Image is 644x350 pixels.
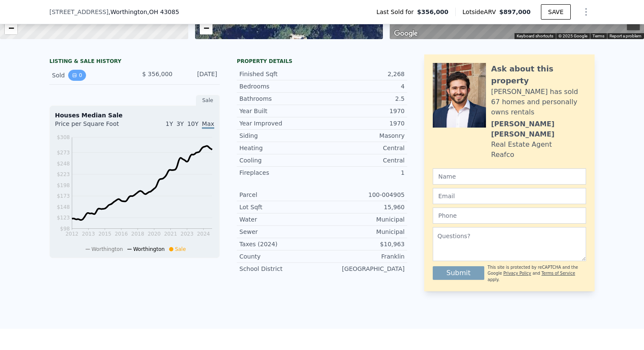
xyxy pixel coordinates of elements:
[609,34,641,38] a: Report a problem
[578,3,595,20] button: Show Options
[57,150,70,156] tspan: $273
[57,182,70,188] tspan: $198
[239,215,322,224] div: Water
[322,240,405,248] div: $10,963
[98,231,112,237] tspan: 2015
[239,82,322,91] div: Bedrooms
[68,70,86,81] button: View historical data
[49,8,109,16] span: [STREET_ADDRESS]
[5,22,17,34] a: Zoom out
[491,87,586,117] div: [PERSON_NAME] has sold 67 homes and personally owns rentals
[433,168,586,185] input: Name
[179,70,217,81] div: [DATE]
[92,246,123,252] span: Worthington
[541,4,571,20] button: SAVE
[491,150,514,160] div: Reafco
[322,131,405,140] div: Masonry
[491,139,552,150] div: Real Estate Agent
[322,252,405,261] div: Franklin
[148,231,161,237] tspan: 2020
[147,9,179,15] span: , OH 43085
[237,58,407,65] div: Property details
[322,156,405,165] div: Central
[558,34,587,38] span: © 2025 Google
[203,23,209,33] span: −
[115,231,128,237] tspan: 2016
[239,156,322,165] div: Cooling
[417,8,448,16] span: $356,000
[109,8,179,16] span: , Worthington
[322,70,405,78] div: 2,268
[239,265,322,273] div: School District
[239,144,322,152] div: Heating
[433,266,484,280] button: Submit
[377,8,417,16] span: Last Sold for
[239,228,322,236] div: Sewer
[52,70,128,81] div: Sold
[503,271,531,276] a: Privacy Policy
[142,71,172,77] span: $ 356,000
[541,271,575,276] a: Terms of Service
[9,23,14,33] span: −
[517,33,553,39] button: Keyboard shortcuts
[239,203,322,211] div: Lot Sqft
[239,70,322,78] div: Finished Sqft
[322,94,405,103] div: 2.5
[57,215,70,221] tspan: $123
[239,168,322,177] div: Fireplaces
[197,231,210,237] tspan: 2024
[322,168,405,177] div: 1
[200,22,213,34] a: Zoom out
[187,120,198,127] span: 10Y
[433,188,586,204] input: Email
[60,226,70,232] tspan: $98
[239,191,322,199] div: Parcel
[131,231,144,237] tspan: 2018
[592,34,604,38] a: Terms (opens in new tab)
[322,107,405,115] div: 1970
[239,107,322,115] div: Year Built
[239,131,322,140] div: Siding
[322,144,405,152] div: Central
[239,252,322,261] div: County
[66,231,79,237] tspan: 2012
[322,228,405,236] div: Municipal
[164,231,177,237] tspan: 2021
[322,119,405,128] div: 1970
[55,111,214,120] div: Houses Median Sale
[239,119,322,128] div: Year Improved
[322,203,405,211] div: 15,960
[433,208,586,224] input: Phone
[133,246,165,252] span: Worthington
[49,58,220,66] div: LISTING & SALE HISTORY
[322,215,405,224] div: Municipal
[176,120,184,127] span: 3Y
[55,120,135,133] div: Price per Square Foot
[57,161,70,167] tspan: $248
[57,171,70,177] tspan: $223
[57,193,70,199] tspan: $173
[239,240,322,248] div: Taxes (2024)
[181,231,194,237] tspan: 2023
[392,28,420,39] a: Open this area in Google Maps (opens a new window)
[202,120,214,129] span: Max
[322,191,405,199] div: 100-004905
[57,134,70,140] tspan: $308
[175,246,186,252] span: Sale
[82,231,95,237] tspan: 2013
[491,63,586,87] div: Ask about this property
[488,265,586,283] div: This site is protected by reCAPTCHA and the Google and apply.
[499,9,531,15] span: $897,000
[491,119,586,139] div: [PERSON_NAME] [PERSON_NAME]
[57,204,70,210] tspan: $148
[392,28,420,39] img: Google
[463,8,499,16] span: Lotside ARV
[196,95,220,106] div: Sale
[239,94,322,103] div: Bathrooms
[322,265,405,273] div: [GEOGRAPHIC_DATA]
[322,82,405,91] div: 4
[166,120,173,127] span: 1Y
